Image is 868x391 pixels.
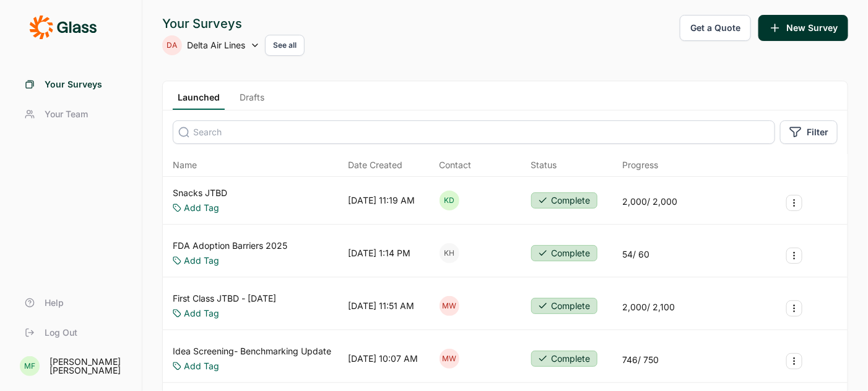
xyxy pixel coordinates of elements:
[162,35,182,55] div: DA
[531,298,597,314] button: Complete
[622,354,659,366] div: 746 / 750
[184,307,219,320] a: Add Tag
[622,248,649,261] div: 54 / 60
[173,345,331,357] a: Idea Screening- Benchmarking Update
[348,300,414,312] div: [DATE] 11:51 AM
[786,353,802,369] button: Survey Actions
[348,353,418,365] div: [DATE] 10:07 AM
[622,159,658,171] div: Progress
[20,356,40,376] div: MF
[758,15,848,41] button: New Survey
[440,349,459,369] div: MW
[440,159,472,171] div: Contact
[807,126,828,138] span: Filter
[187,39,245,52] span: Delta Air Lines
[173,187,227,199] a: Snacks JTBD
[622,301,675,313] div: 2,000 / 2,100
[622,195,677,208] div: 2,000 / 2,000
[440,296,459,316] div: MW
[440,191,459,210] div: KD
[45,326,77,339] span: Log Out
[531,351,597,367] button: Complete
[531,192,597,209] button: Complete
[786,248,802,264] button: Survey Actions
[45,108,88,120] span: Your Team
[348,194,415,207] div: [DATE] 11:19 AM
[348,247,410,259] div: [DATE] 1:14 PM
[184,360,219,372] a: Add Tag
[235,91,269,110] a: Drafts
[786,195,802,211] button: Survey Actions
[184,254,219,267] a: Add Tag
[45,297,64,309] span: Help
[173,292,276,305] a: First Class JTBD - [DATE]
[184,202,219,214] a: Add Tag
[173,240,287,252] a: FDA Adoption Barriers 2025
[680,15,751,41] button: Get a Quote
[173,120,775,144] input: Search
[348,159,402,171] span: Date Created
[440,243,459,263] div: KH
[531,159,557,171] div: Status
[786,300,802,317] button: Survey Actions
[531,245,597,261] button: Complete
[50,357,127,375] div: [PERSON_NAME] [PERSON_NAME]
[45,78,102,91] span: Your Surveys
[173,91,225,110] a: Launched
[162,15,305,32] div: Your Surveys
[780,120,838,144] button: Filter
[173,159,197,171] span: Name
[265,35,305,56] button: See all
